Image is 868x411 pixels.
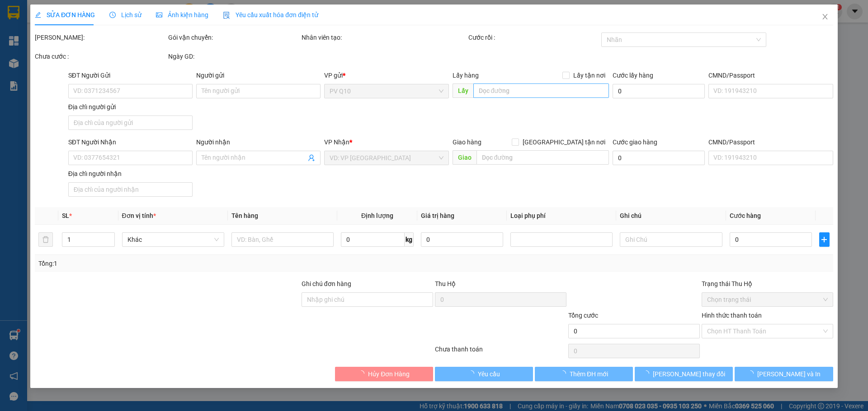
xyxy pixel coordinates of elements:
button: Thêm ĐH mới [535,367,633,381]
img: icon [223,12,230,19]
span: close [821,13,829,20]
span: clock-circle [109,12,116,18]
div: CMND/Passport [708,137,833,147]
span: loading [560,370,570,377]
span: edit [35,12,41,18]
span: user-add [308,154,316,162]
div: Gói vận chuyển: [168,32,300,42]
span: plus [820,236,829,243]
label: Cước giao hàng [613,139,657,146]
div: Cước rồi : [468,32,600,42]
button: Hủy Đơn Hàng [335,367,433,381]
div: [PERSON_NAME]: [35,32,166,42]
span: Giao [453,150,476,165]
input: Ghi Chú [620,232,722,247]
th: Ghi chú [617,207,726,225]
span: Khác [127,233,219,246]
b: GỬI : PV Q10 [11,65,83,80]
button: Close [812,5,838,30]
span: loading [747,370,757,377]
span: Yêu cầu [478,369,500,379]
span: loading [358,370,368,377]
input: Dọc đường [476,150,609,165]
li: Hotline: 1900 8153 [85,33,378,45]
span: Thêm ĐH mới [570,369,608,379]
div: Người gửi [196,70,321,80]
span: loading [643,370,653,377]
span: SL [62,212,70,219]
input: VD: Bàn, Ghế [231,232,334,247]
span: Lịch sử [109,11,142,18]
span: Yêu cầu xuất hóa đơn điện tử [223,11,318,18]
span: PV Q10 [330,84,443,98]
span: [PERSON_NAME] thay đổi [653,369,725,379]
span: Lấy [453,83,473,98]
div: VP gửi [325,70,449,80]
span: Giá trị hàng [421,212,454,219]
button: [PERSON_NAME] thay đổi [635,367,733,381]
button: plus [819,232,829,247]
input: Cước lấy hàng [613,84,705,98]
div: Địa chỉ người gửi [68,102,193,112]
span: Giao hàng [453,139,481,146]
input: Ghi chú đơn hàng [302,292,433,307]
div: Ngày GD: [168,51,300,61]
button: Yêu cầu [435,367,533,381]
div: Nhân viên tạo: [302,32,467,42]
div: Địa chỉ người nhận [68,169,193,179]
span: SỬA ĐƠN HÀNG [35,11,95,18]
span: Hủy Đơn Hàng [368,369,410,379]
div: Chưa thanh toán [434,344,567,360]
div: Trạng thái Thu Hộ [702,279,833,289]
label: Ghi chú đơn hàng [302,280,351,287]
span: [GEOGRAPHIC_DATA] tận nơi [519,137,609,147]
div: Người nhận [196,137,321,147]
span: Lấy hàng [453,72,479,79]
span: VP Nhận [325,139,350,146]
button: [PERSON_NAME] và In [735,367,833,381]
div: SĐT Người Gửi [68,70,193,80]
span: [PERSON_NAME] và In [757,369,821,379]
span: Ảnh kiện hàng [156,11,208,18]
img: logo.jpg [11,11,57,56]
label: Hình thức thanh toán [702,312,762,319]
span: Tên hàng [231,212,258,219]
div: Tổng: 1 [38,259,335,268]
span: picture [156,12,162,18]
li: [STREET_ADDRESS][PERSON_NAME]. [GEOGRAPHIC_DATA], Tỉnh [GEOGRAPHIC_DATA] [85,22,378,33]
input: Dọc đường [473,83,609,98]
span: kg [405,232,414,247]
th: Loại phụ phí [507,207,616,225]
div: Chưa cước : [35,51,166,61]
input: Địa chỉ của người gửi [68,115,193,130]
span: Chọn trạng thái [707,293,828,306]
label: Cước lấy hàng [613,72,653,79]
span: Đơn vị tính [122,212,156,219]
input: Cước giao hàng [613,151,705,165]
span: Lấy tận nơi [570,70,609,80]
div: SĐT Người Nhận [68,137,193,147]
span: Định lượng [361,212,393,219]
button: delete [38,232,53,247]
span: loading [468,370,478,377]
span: Thu Hộ [435,280,456,287]
input: Địa chỉ của người nhận [68,182,193,197]
span: Tổng cước [568,312,598,319]
span: Cước hàng [730,212,761,219]
div: CMND/Passport [708,70,833,80]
